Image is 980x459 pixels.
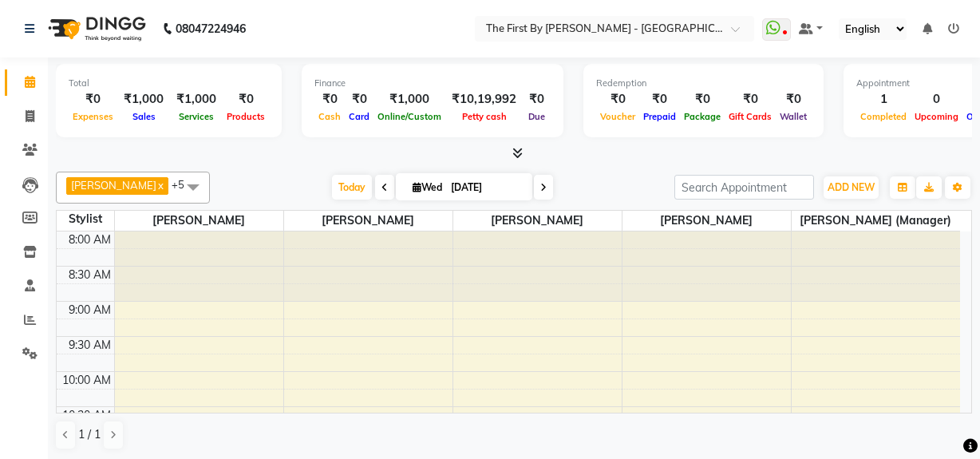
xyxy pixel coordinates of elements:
[373,111,445,122] span: Online/Custom
[445,90,523,109] div: ₹10,19,992
[776,90,811,109] div: ₹0
[176,6,246,51] b: 08047224946
[523,90,551,109] div: ₹0
[65,337,114,354] div: 9:30 AM
[596,111,639,122] span: Voucher
[314,90,345,109] div: ₹0
[69,90,117,109] div: ₹0
[59,372,114,389] div: 10:00 AM
[78,426,101,443] span: 1 / 1
[332,175,372,200] span: Today
[314,111,345,122] span: Cash
[409,181,446,193] span: Wed
[117,90,170,109] div: ₹1,000
[65,231,114,248] div: 8:00 AM
[674,175,814,200] input: Search Appointment
[345,111,373,122] span: Card
[65,302,114,319] div: 9:00 AM
[596,90,639,109] div: ₹0
[911,111,962,122] span: Upcoming
[622,211,791,231] span: [PERSON_NAME]
[453,211,622,231] span: [PERSON_NAME]
[639,90,680,109] div: ₹0
[128,111,160,122] span: Sales
[314,77,551,90] div: Finance
[828,181,875,193] span: ADD NEW
[69,77,269,90] div: Total
[639,111,680,122] span: Prepaid
[69,111,117,122] span: Expenses
[776,111,811,122] span: Wallet
[115,211,283,231] span: [PERSON_NAME]
[524,111,549,122] span: Due
[824,176,879,199] button: ADD NEW
[680,111,725,122] span: Package
[223,111,269,122] span: Products
[596,77,811,90] div: Redemption
[170,90,223,109] div: ₹1,000
[373,90,445,109] div: ₹1,000
[458,111,511,122] span: Petty cash
[856,90,911,109] div: 1
[792,211,961,231] span: [PERSON_NAME] (Manager)
[680,90,725,109] div: ₹0
[175,111,218,122] span: Services
[911,90,962,109] div: 0
[725,111,776,122] span: Gift Cards
[156,179,164,192] a: x
[65,267,114,283] div: 8:30 AM
[223,90,269,109] div: ₹0
[725,90,776,109] div: ₹0
[172,178,196,191] span: +5
[446,176,526,200] input: 2025-09-03
[71,179,156,192] span: [PERSON_NAME]
[856,111,911,122] span: Completed
[284,211,452,231] span: [PERSON_NAME]
[41,6,150,51] img: logo
[57,211,114,228] div: Stylist
[59,407,114,424] div: 10:30 AM
[345,90,373,109] div: ₹0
